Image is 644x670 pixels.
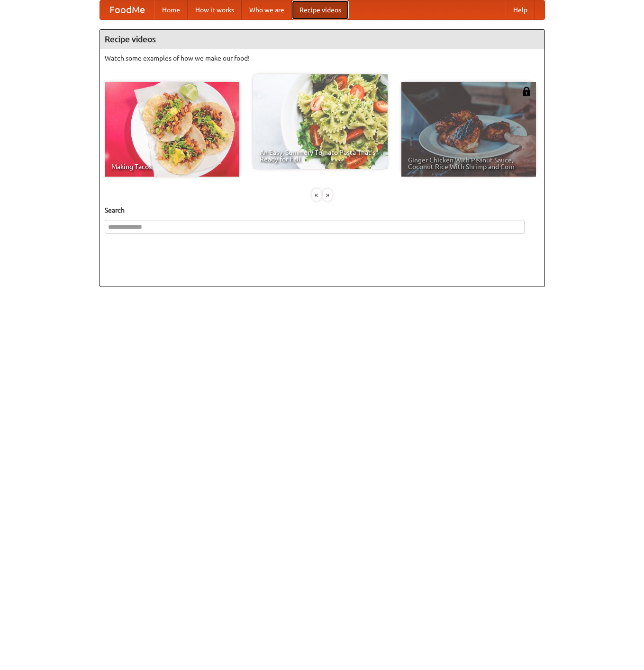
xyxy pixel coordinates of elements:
img: 483408.png [522,87,531,96]
a: Recipe videos [292,0,349,19]
span: Making Tacos [111,163,233,170]
h5: Search [105,205,540,215]
a: Who we are [242,0,292,19]
a: Home [154,0,188,19]
a: Making Tacos [105,82,239,177]
div: « [312,189,321,201]
span: An Easy, Summery Tomato Pasta That's Ready for Fall [260,149,381,162]
a: How it works [188,0,242,19]
div: » [323,189,332,201]
a: An Easy, Summery Tomato Pasta That's Ready for Fall [253,74,388,169]
a: FoodMe [100,0,154,19]
p: Watch some examples of how we make our food! [105,54,540,63]
a: Help [506,0,535,19]
h4: Recipe videos [100,30,544,49]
